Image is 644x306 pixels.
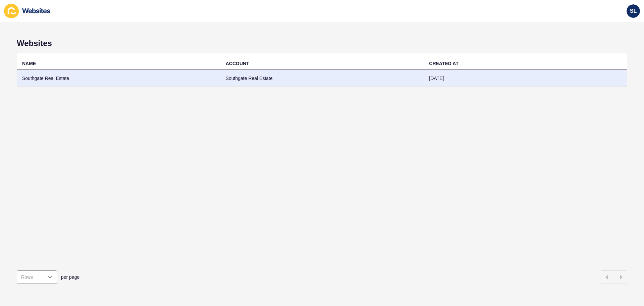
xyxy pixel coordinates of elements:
[220,70,424,87] td: Southgate Real Estate
[22,60,36,67] div: NAME
[429,60,459,67] div: CREATED AT
[17,270,57,284] div: open menu
[226,60,249,67] div: ACCOUNT
[630,8,637,14] span: SL
[61,274,79,280] span: per page
[17,39,627,48] h1: Websites
[17,70,220,87] td: Southgate Real Estate
[424,70,627,87] td: [DATE]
